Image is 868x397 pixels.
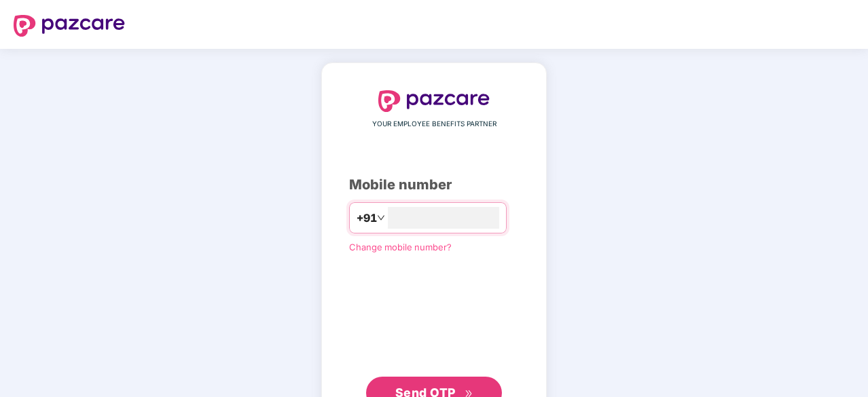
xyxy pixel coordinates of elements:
span: +91 [357,210,377,227]
img: logo [378,90,490,112]
span: YOUR EMPLOYEE BENEFITS PARTNER [372,119,496,130]
div: Mobile number [349,174,519,195]
a: Change mobile number? [349,242,452,252]
img: logo [14,15,125,37]
span: down [377,214,385,222]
